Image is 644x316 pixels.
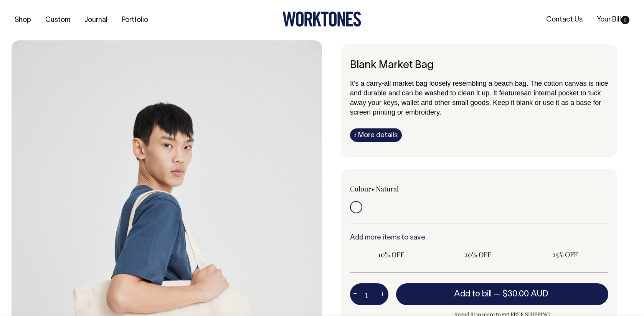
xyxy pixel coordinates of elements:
[396,283,608,305] button: Add to bill —$30.00 AUD
[42,14,73,27] a: Custom
[371,184,374,193] span: •
[81,14,111,27] a: Journal
[495,89,524,97] span: t features
[376,287,388,302] button: +
[543,13,586,26] a: Contact Us
[528,250,602,259] span: 25% OFF
[350,60,608,72] h6: Blank Market Bag
[524,248,606,261] input: 25% OFF
[350,234,608,242] h6: Add more items to save
[441,250,515,259] span: 20% OFF
[350,184,453,193] div: Colour
[350,128,402,142] a: iMore details
[437,248,519,261] input: 20% OFF
[621,16,629,24] span: 0
[119,14,151,27] a: Portfolio
[350,248,432,261] input: 10% OFF
[494,290,550,298] span: —
[350,89,601,116] span: an internal pocket to tuck away your keys, wallet and other small goods. Keep it blank or use it ...
[454,290,492,298] span: Add to bill
[12,14,34,27] a: Shop
[376,184,399,193] label: Natural
[354,250,428,259] span: 10% OFF
[502,290,548,298] span: $30.00 AUD
[350,287,361,302] button: -
[350,80,608,97] span: It's a carry-all market bag loosely resembling a beach bag. The cotton canvas is nice and durable...
[594,13,632,26] a: Your Bill0
[354,131,356,139] span: i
